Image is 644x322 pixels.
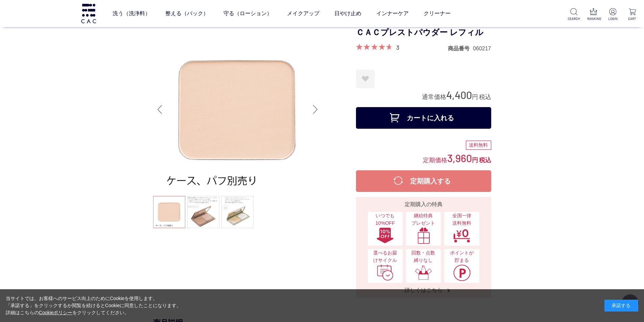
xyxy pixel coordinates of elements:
[376,4,409,23] a: インナーケア
[39,310,73,315] a: Cookieポリシー
[453,227,471,244] img: 全国一律送料無料
[371,212,399,227] span: いつでも10%OFF
[376,264,394,281] img: 選べるお届けサイクル
[359,200,488,208] div: 定期購入の特典
[409,249,437,264] span: 回数・点数縛りなし
[423,156,447,164] span: 定期価格
[466,141,491,150] div: 送料無料
[356,70,375,88] a: お気に入りに登録する
[626,16,639,21] p: CART
[415,227,432,244] img: 継続特典プレゼント
[448,249,476,264] span: ポイントが貯まる
[422,94,446,100] span: 通常価格
[356,170,491,192] button: 定期購入する
[356,107,491,129] button: カートに入れる
[398,287,449,294] span: 詳しくはこちら
[606,8,619,21] a: LOGIN
[604,300,638,312] div: 承諾する
[113,4,150,23] a: 洗う（洗浄料）
[223,4,272,23] a: 守る（ローション）
[606,16,619,21] p: LOGIN
[396,44,399,51] a: 3
[409,212,437,227] span: 継続特典 プレゼント
[453,264,471,281] img: ポイントが貯まる
[356,197,491,298] a: 定期購入の特典 いつでも10%OFFいつでも10%OFF 継続特典プレゼント継続特典プレゼント 全国一律送料無料全国一律送料無料 選べるお届けサイクル選べるお届けサイクル 回数・点数縛りなし回数...
[309,96,322,123] div: Next slide
[473,45,491,52] dd: 060217
[568,16,580,21] p: SEARCH
[376,227,394,244] img: いつでも10%OFF
[80,4,97,23] img: logo
[479,94,491,100] span: 税込
[587,8,600,21] a: RANKING
[568,8,580,21] a: SEARCH
[287,4,319,23] a: メイクアップ
[448,212,476,227] span: 全国一律 送料無料
[587,16,600,21] p: RANKING
[472,157,478,164] span: 円
[479,157,491,164] span: 税込
[415,264,432,281] img: 回数・点数縛りなし
[153,25,322,194] img: ＣＡＣプレストパウダー レフィル
[334,4,361,23] a: 日やけ止め
[626,8,639,21] a: CART
[6,295,182,316] div: 当サイトでは、お客様へのサービス向上のためにCookieを使用します。 「承諾する」をクリックするか閲覧を続けるとCookieに同意したことになります。 詳細はこちらの をクリックしてください。
[472,94,478,100] span: 円
[165,4,209,23] a: 整える（パック）
[446,89,472,101] span: 4,400
[448,45,473,52] dt: 商品番号
[447,152,472,164] span: 3,960
[153,96,167,123] div: Previous slide
[424,4,451,23] a: クリーナー
[371,249,399,264] span: 選べるお届けサイクル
